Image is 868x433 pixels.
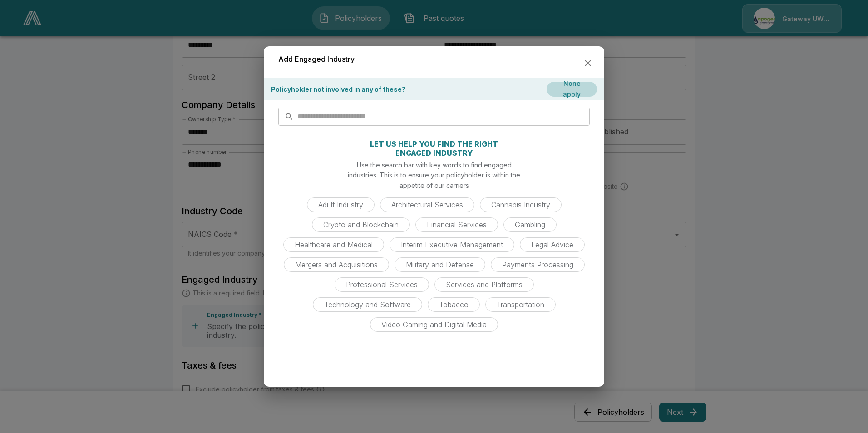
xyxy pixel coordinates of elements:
[520,237,585,252] div: Legal Advice
[440,280,528,289] span: Services and Platforms
[485,297,556,312] div: Transportation
[318,220,404,229] span: Crypto and Blockchain
[313,200,369,209] span: Adult Industry
[312,217,410,232] div: Crypto and Blockchain
[271,84,406,94] p: Policyholder not involved in any of these?
[386,200,469,209] span: Architectural Services
[370,140,498,148] p: LET US HELP YOU FIND THE RIGHT
[283,237,384,252] div: Healthcare and Medical
[399,181,469,190] p: appetite of our carriers
[289,240,378,249] span: Healthcare and Medical
[390,237,514,252] div: Interim Executive Management
[395,149,473,157] p: ENGAGED INDUSTRY
[340,280,423,289] span: Professional Services
[395,240,508,249] span: Interim Executive Management
[400,260,479,269] span: Military and Defense
[278,54,355,65] h6: Add Engaged Industry
[415,217,498,232] div: Financial Services
[395,257,485,272] div: Military and Defense
[348,170,520,180] p: industries. This is to ensure your policyholder is within the
[503,217,557,232] div: Gambling
[526,240,579,249] span: Legal Advice
[491,300,550,309] span: Transportation
[319,300,416,309] span: Technology and Software
[290,260,383,269] span: Mergers and Acquisitions
[428,297,480,312] div: Tobacco
[491,257,585,272] div: Payments Processing
[509,220,551,229] span: Gambling
[486,200,556,209] span: Cannabis Industry
[284,257,389,272] div: Mergers and Acquisitions
[335,277,429,292] div: Professional Services
[313,297,422,312] div: Technology and Software
[497,260,579,269] span: Payments Processing
[376,320,492,329] span: Video Gaming and Digital Media
[370,317,498,332] div: Video Gaming and Digital Media
[547,82,597,97] button: None apply
[307,197,375,212] div: Adult Industry
[380,197,474,212] div: Architectural Services
[434,277,534,292] div: Services and Platforms
[421,220,492,229] span: Financial Services
[480,197,562,212] div: Cannabis Industry
[357,160,512,170] p: Use the search bar with key words to find engaged
[434,300,474,309] span: Tobacco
